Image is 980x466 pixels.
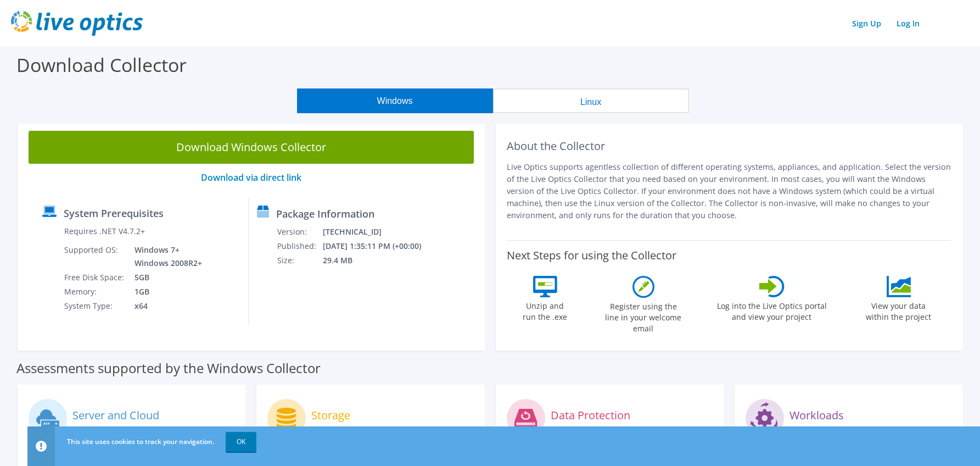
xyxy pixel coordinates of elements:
[277,239,322,253] td: Published:
[277,225,322,239] td: Version:
[64,208,164,219] label: System Prerequisites
[72,410,159,421] label: Server and Cloud
[322,253,436,268] td: 29.4 MB
[322,225,436,239] td: [TECHNICAL_ID]
[277,253,322,268] td: Size:
[126,299,204,313] td: x64
[891,15,925,31] a: Log In
[64,243,126,270] td: Supported OS:
[602,298,685,334] label: Register using the line in your welcome email
[507,161,952,221] p: Live Optics supports agentless collection of different operating systems, appliances, and applica...
[16,363,321,374] label: Assessments supported by the Windows Collector
[16,52,187,77] label: Download Collector
[311,410,350,421] label: Storage
[226,432,256,452] a: OK
[322,239,436,253] td: [DATE] 1:35:11 PM (+00:00)
[493,88,689,113] button: Linux
[847,15,887,31] a: Sign Up
[551,410,630,421] label: Data Protection
[126,270,204,285] td: 5GB
[716,297,827,323] label: Log into the Live Optics portal and view your project
[126,285,204,299] td: 1GB
[297,88,493,113] button: Windows
[64,299,126,313] td: System Type:
[67,437,214,446] span: This site uses cookies to track your navigation.
[64,285,126,299] td: Memory:
[859,297,938,323] label: View your data within the project
[276,208,374,219] label: Package Information
[29,131,474,164] a: Download Windows Collector
[64,226,145,237] label: Requires .NET V4.7.2+
[126,243,204,270] td: Windows 7+ Windows 2008R2+
[201,171,301,184] a: Download via direct link
[789,410,844,421] label: Workloads
[11,11,143,36] img: live_optics_svg.svg
[507,249,676,262] label: Next Steps for using the Collector
[64,270,126,285] td: Free Disk Space:
[520,297,570,323] label: Unzip and run the .exe
[507,140,952,153] h2: About the Collector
